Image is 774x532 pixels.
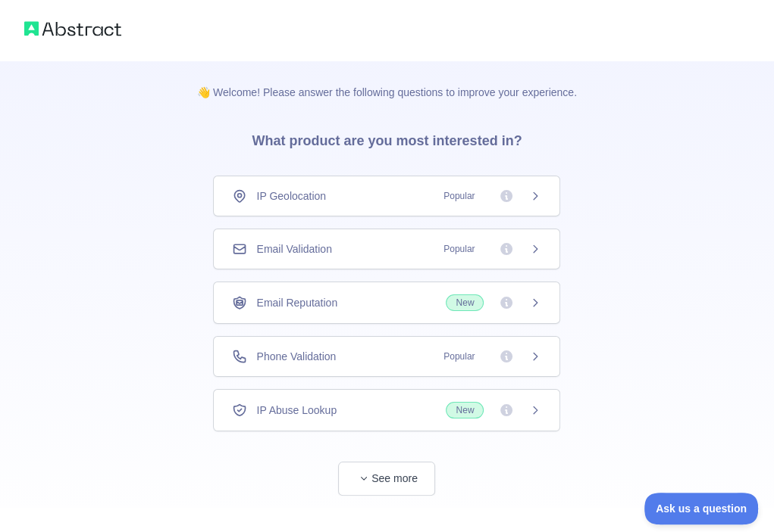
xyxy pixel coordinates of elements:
button: See more [338,462,435,496]
span: IP Geolocation [256,188,326,204]
span: Popular [434,241,484,257]
span: New [446,294,484,311]
span: Email Validation [256,241,331,257]
span: New [446,402,484,418]
span: Email Reputation [256,295,337,310]
h3: What product are you most interested in? [227,100,546,176]
span: Phone Validation [256,349,336,364]
span: Popular [434,188,484,204]
p: 👋 Welcome! Please answer the following questions to improve your experience. [173,61,601,100]
span: Popular [434,349,484,364]
iframe: Toggle Customer Support [644,493,759,524]
span: IP Abuse Lookup [256,403,337,418]
img: Abstract logo [24,18,121,39]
